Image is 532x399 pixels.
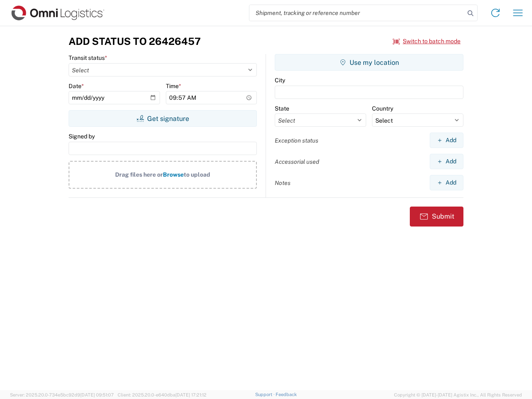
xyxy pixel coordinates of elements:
[69,110,257,127] button: Get signature
[163,171,184,178] span: Browse
[275,137,318,144] label: Exception status
[275,76,285,84] label: City
[430,133,463,148] button: Add
[118,392,207,397] span: Client: 2025.20.0-e640dba
[410,207,463,227] button: Submit
[80,392,114,397] span: [DATE] 09:51:07
[69,54,107,62] label: Transit status
[430,154,463,169] button: Add
[372,105,393,112] label: Country
[255,392,276,397] a: Support
[249,5,465,21] input: Shipment, tracking or reference number
[275,54,463,71] button: Use my location
[184,171,210,178] span: to upload
[276,392,297,397] a: Feedback
[275,158,319,165] label: Accessorial used
[175,392,207,397] span: [DATE] 17:21:12
[69,35,201,47] h3: Add Status to 26426457
[393,34,461,48] button: Switch to batch mode
[430,175,463,190] button: Add
[69,82,84,90] label: Date
[10,392,114,397] span: Server: 2025.20.0-734e5bc92d9
[275,179,291,187] label: Notes
[394,391,522,399] span: Copyright © [DATE]-[DATE] Agistix Inc., All Rights Reserved
[166,82,181,90] label: Time
[115,171,163,178] span: Drag files here or
[69,133,95,140] label: Signed by
[275,105,289,112] label: State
